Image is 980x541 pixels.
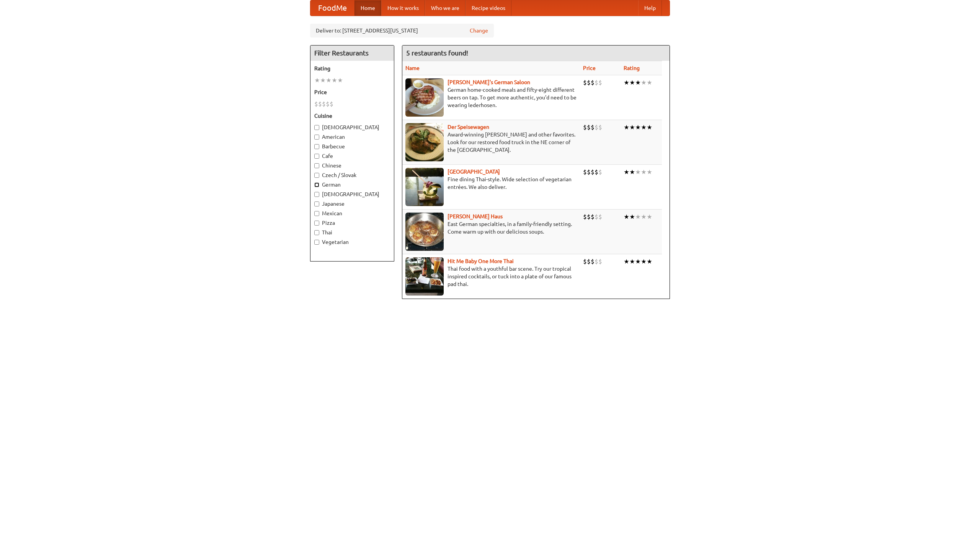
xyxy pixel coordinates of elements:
li: $ [598,213,602,221]
a: Help [638,0,662,16]
li: ★ [624,123,629,132]
li: $ [595,257,598,266]
li: ★ [635,257,641,266]
li: ★ [641,257,647,266]
li: ★ [647,123,652,132]
li: ★ [624,168,629,176]
li: $ [330,100,333,108]
li: $ [587,213,591,221]
li: $ [587,168,591,176]
li: $ [583,213,587,221]
a: FoodMe [310,0,354,16]
input: [DEMOGRAPHIC_DATA] [314,125,319,130]
li: ★ [647,168,652,176]
div: Deliver to: [STREET_ADDRESS][US_STATE] [310,24,494,37]
li: ★ [624,257,629,266]
img: speisewagen.jpg [405,123,444,161]
img: babythai.jpg [405,257,444,296]
li: ★ [635,213,641,221]
li: ★ [624,78,629,87]
li: $ [595,123,598,132]
li: $ [591,213,595,221]
h4: Filter Restaurants [310,45,394,61]
a: Rating [624,65,640,71]
li: $ [591,123,595,132]
label: Chinese [314,162,390,169]
input: American [314,135,319,140]
li: ★ [332,76,337,84]
li: $ [326,100,330,108]
input: Barbecue [314,144,319,149]
li: $ [591,257,595,266]
li: $ [587,123,591,132]
li: ★ [629,123,635,132]
input: Cafe [314,154,319,159]
li: $ [583,168,587,176]
li: ★ [629,168,635,176]
li: ★ [647,78,652,87]
a: Name [405,65,420,71]
li: $ [598,123,602,132]
label: German [314,181,390,188]
a: How it works [381,0,425,16]
h5: Rating [314,65,390,72]
input: Japanese [314,201,319,206]
input: Chinese [314,163,319,168]
input: [DEMOGRAPHIC_DATA] [314,192,319,197]
input: German [314,182,319,187]
input: Mexican [314,211,319,216]
a: Price [583,65,596,71]
li: $ [598,257,602,266]
li: $ [314,100,318,108]
a: Der Speisewagen [448,124,489,130]
li: ★ [641,168,647,176]
a: [PERSON_NAME] Haus [448,213,503,219]
li: ★ [320,76,326,84]
input: Vegetarian [314,240,319,245]
label: [DEMOGRAPHIC_DATA] [314,123,390,131]
label: Czech / Slovak [314,171,390,179]
ng-pluralize: 5 restaurants found! [406,49,468,57]
p: German home-cooked meals and fifty-eight different beers on tap. To get more authentic, you'd nee... [405,86,577,109]
li: ★ [629,257,635,266]
img: esthers.jpg [405,78,444,117]
li: $ [583,257,587,266]
label: Cafe [314,152,390,160]
li: $ [591,168,595,176]
a: Who we are [425,0,465,16]
li: $ [318,100,322,108]
li: $ [587,78,591,87]
li: $ [598,168,602,176]
li: ★ [635,123,641,132]
li: ★ [635,78,641,87]
b: [PERSON_NAME]'s German Saloon [448,79,530,85]
li: $ [591,78,595,87]
a: Hit Me Baby One More Thai [448,258,514,264]
li: $ [595,213,598,221]
a: [GEOGRAPHIC_DATA] [448,169,500,175]
li: $ [595,78,598,87]
li: $ [598,78,602,87]
p: East German specialties, in a family-friendly setting. Come warm up with our delicious soups. [405,220,577,236]
li: ★ [641,213,647,221]
li: ★ [326,76,332,84]
li: ★ [629,213,635,221]
li: ★ [629,78,635,87]
h5: Cuisine [314,112,390,120]
label: [DEMOGRAPHIC_DATA] [314,190,390,198]
li: $ [583,78,587,87]
li: ★ [635,168,641,176]
a: Change [470,27,488,34]
li: ★ [641,78,647,87]
li: ★ [641,123,647,132]
h5: Price [314,88,390,96]
label: Vegetarian [314,238,390,246]
label: Japanese [314,200,390,208]
li: ★ [624,213,629,221]
li: ★ [647,257,652,266]
p: Thai food with a youthful bar scene. Try our tropical inspired cocktails, or tuck into a plate of... [405,265,577,288]
label: Barbecue [314,143,390,150]
a: Home [354,0,381,16]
